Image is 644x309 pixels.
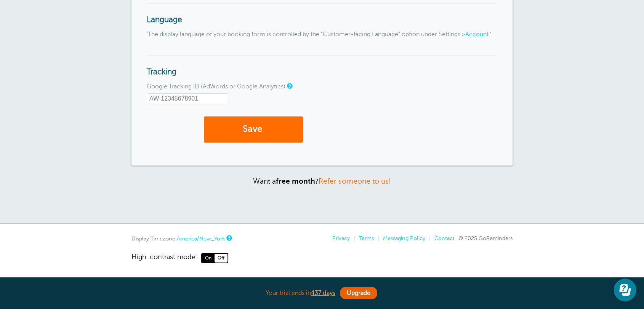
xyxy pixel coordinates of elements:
[131,253,513,263] a: High-contrast mode: On Off
[458,235,513,241] span: © 2025 GoReminders
[147,3,497,25] h3: Language
[177,235,225,242] a: America/New_York
[276,177,315,185] strong: free month
[340,287,377,299] a: Upgrade
[319,177,391,185] a: Refer someone to us!
[204,116,303,142] button: Save
[350,235,355,242] li: |
[311,290,335,296] a: 437 days
[202,254,215,262] span: On
[131,253,197,263] span: High-contrast mode:
[614,279,636,301] iframe: Resource center
[434,235,455,241] a: Contact
[215,254,227,262] span: Off
[226,235,231,240] a: This is the timezone being used to display dates and times to you on this device. Click the timez...
[287,83,292,88] a: Enter either your AdWords Google Tag ID or your Google Analytics data stream Measurement ID. If y...
[147,93,228,104] input: AW-12345678901
[131,177,513,186] p: Want a ?
[147,83,285,90] label: Google Tracking ID (AdWords or Google Analytics)
[131,235,231,242] div: Display Timezone:
[425,235,431,242] li: |
[359,235,374,241] a: Terms
[147,31,497,38] p: 'The display language of your booking form is controlled by the "Customer-facing Language" option...
[147,55,497,77] h3: Tracking
[131,285,513,301] div: Your trial ends in .
[332,235,350,241] a: Privacy
[383,235,425,241] a: Messaging Policy
[465,31,489,38] a: Account
[374,235,379,242] li: |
